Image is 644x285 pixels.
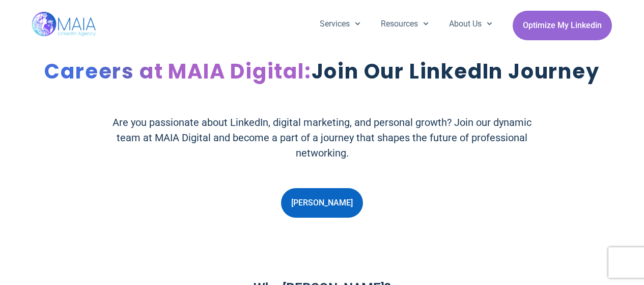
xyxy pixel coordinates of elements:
span: Careers at MAIA Digital: [44,57,311,86]
h1: Join Our LinkedIn Journey [44,56,599,87]
span: [PERSON_NAME] [291,193,353,213]
span: Optimize My Linkedin [523,16,602,35]
a: About Us [439,11,502,37]
a: Resources [371,11,439,37]
a: Optimize My Linkedin [513,11,612,40]
nav: Menu [310,11,503,37]
h2: Are you passionate about LinkedIn, digital marketing, and personal growth? Join our dynamic team ... [100,115,544,161]
a: Services [310,11,371,37]
a: [PERSON_NAME] [281,188,363,218]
